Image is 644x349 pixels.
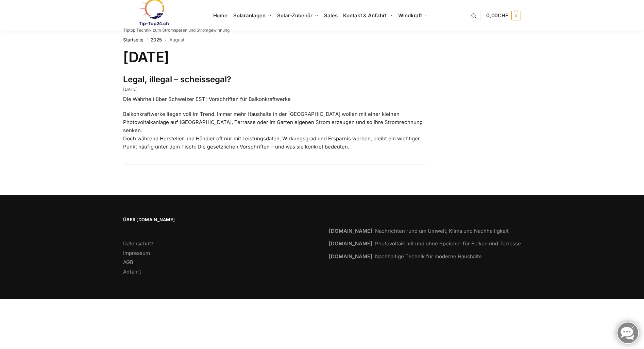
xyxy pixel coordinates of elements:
a: [DOMAIN_NAME]: Nachrichten rund um Umwelt, Klima und Nachhaltigkeit [329,228,509,234]
a: [DOMAIN_NAME]: Photovoltaik mit und ohne Speicher für Balkon und Terrasse [329,240,521,247]
span: Sales [324,12,338,19]
strong: [DOMAIN_NAME] [329,240,372,247]
span: / [162,37,169,43]
span: 0 [511,11,521,20]
a: Impressum [123,250,150,256]
a: Kontakt & Anfahrt [340,0,395,31]
p: Die Wahrheit über Schweizer ESTI-Vorschriften für Balkonkraftwerke [123,95,425,103]
a: Anfahrt [123,268,141,275]
span: Windkraft [398,12,422,19]
p: Tiptop Technik zum Stromsparen und Stromgewinnung [123,28,230,32]
a: 0,00CHF 0 [486,5,521,26]
a: [DOMAIN_NAME]: Nachhaltige Technik für moderne Haushalte [329,253,482,260]
span: Solar-Zubehör [277,12,312,19]
span: CHF [498,12,508,19]
span: / [143,37,151,43]
a: Solar-Zubehör [274,0,321,31]
strong: [DOMAIN_NAME] [329,253,372,260]
h1: [DATE] [123,49,425,66]
a: Sales [321,0,340,31]
a: AGB [123,259,133,265]
a: Legal, illegal – scheissegal? [123,74,231,84]
a: Solaranlagen [230,0,274,31]
span: Kontakt & Anfahrt [343,12,386,19]
a: 2025 [151,37,162,42]
strong: [DOMAIN_NAME] [329,228,372,234]
nav: Breadcrumb [123,31,521,49]
a: Datenschutz [123,240,154,247]
a: Windkraft [395,0,431,31]
span: Über [DOMAIN_NAME] [123,216,315,223]
a: Startseite [123,37,143,42]
p: Balkonkraftwerke liegen voll im Trend. Immer mehr Haushalte in der [GEOGRAPHIC_DATA] wollen mit e... [123,110,425,151]
time: [DATE] [123,87,138,92]
span: 0,00 [486,12,508,19]
span: Solaranlagen [233,12,266,19]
